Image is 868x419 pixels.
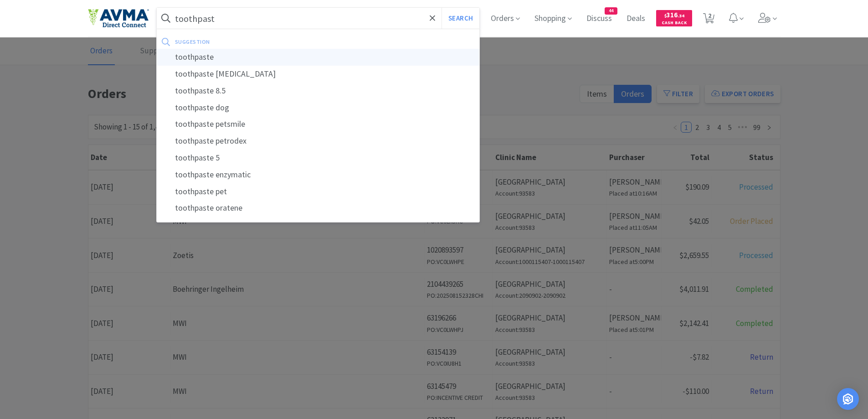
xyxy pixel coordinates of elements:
span: $ [664,13,667,19]
div: toothpaste petsmile [157,116,480,133]
div: toothpaste [MEDICAL_DATA] [157,66,480,83]
div: toothpaste 5 [157,150,480,166]
a: $316.34Cash Back [656,6,692,31]
div: toothpaste pet [157,183,480,200]
span: Cash Back [662,21,687,26]
div: Open Intercom Messenger [837,388,859,410]
div: toothpaste enzymatic [157,166,480,183]
span: . 34 [678,13,684,19]
a: 2 [699,16,718,24]
a: Discuss44 [583,15,616,23]
span: 316 [664,10,684,19]
div: toothpaste dog [157,99,480,116]
button: Search [442,8,479,29]
input: Search by item, sku, manufacturer, ingredient, size... [157,8,480,29]
div: toothpaste 8.5 [157,83,480,99]
div: toothpaste petrodex [157,133,480,150]
div: suggestion [175,35,342,49]
a: Deals [623,15,649,23]
img: e4e33dab9f054f5782a47901c742baa9_102.png [88,9,149,28]
div: toothpaste [157,49,480,66]
div: toothpaste oratene [157,200,480,217]
span: 44 [605,8,617,14]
